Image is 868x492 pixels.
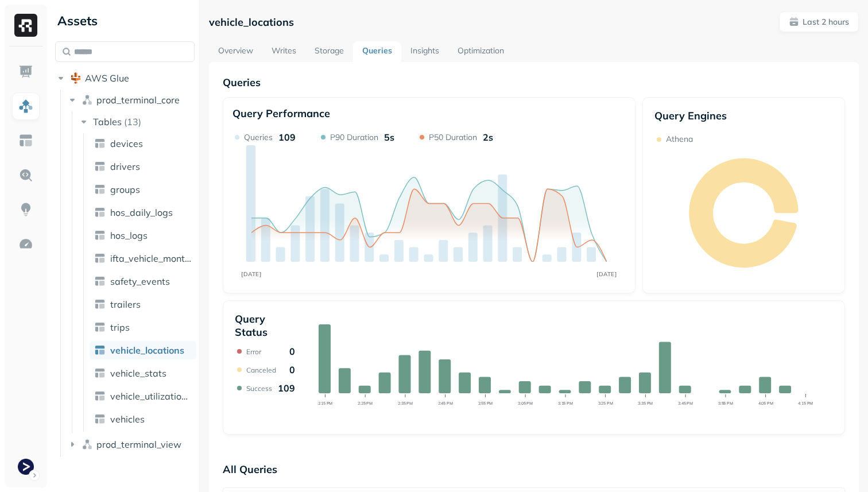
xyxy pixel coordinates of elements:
[358,401,373,406] tspan: 2:25 PM
[94,413,106,425] img: table
[289,346,295,357] p: 0
[94,299,106,310] img: table
[278,131,296,143] p: 109
[330,132,378,143] p: P90 Duration
[90,341,196,359] a: vehicle_locations
[124,116,141,127] p: ( 13 )
[90,134,196,153] a: devices
[110,299,141,310] span: trailers
[110,344,184,356] span: vehicle_locations
[318,401,333,406] tspan: 2:15 PM
[90,249,196,268] a: ifta_vehicle_months
[278,382,295,394] p: 109
[94,230,106,241] img: table
[90,226,196,245] a: hos_logs
[401,41,448,62] a: Insights
[18,64,33,79] img: Dashboard
[232,107,330,120] p: Query Performance
[678,401,693,406] tspan: 3:45 PM
[209,41,262,62] a: Overview
[90,295,196,313] a: trailers
[110,184,140,195] span: groups
[90,364,196,382] a: vehicle_stats
[94,207,106,218] img: table
[448,41,513,62] a: Optimization
[718,401,733,406] tspan: 3:55 PM
[94,344,106,356] img: table
[94,161,106,172] img: table
[799,401,813,406] tspan: 4:15 PM
[67,91,195,109] button: prod_terminal_core
[110,367,166,379] span: vehicle_stats
[18,99,33,114] img: Assets
[235,312,294,339] p: Query Status
[803,17,849,28] p: Last 2 hours
[209,16,294,29] p: vehicle_locations
[483,131,493,143] p: 2s
[223,76,845,89] p: Queries
[110,230,148,241] span: hos_logs
[289,364,295,375] p: 0
[94,253,106,264] img: table
[90,180,196,199] a: groups
[110,161,140,172] span: drivers
[90,387,196,405] a: vehicle_utilization_day
[55,69,195,87] button: AWS Glue
[85,72,129,84] span: AWS Glue
[18,237,33,251] img: Optimization
[67,435,195,454] button: prod_terminal_view
[110,321,130,333] span: trips
[398,401,413,406] tspan: 2:35 PM
[94,138,106,149] img: table
[96,439,181,450] span: prod_terminal_view
[110,138,143,149] span: devices
[18,202,33,217] img: Insights
[638,401,653,406] tspan: 3:35 PM
[241,270,261,277] tspan: [DATE]
[78,113,196,131] button: Tables(13)
[110,276,170,287] span: safety_events
[654,109,833,122] p: Query Engines
[90,157,196,176] a: drivers
[94,367,106,379] img: table
[90,272,196,290] a: safety_events
[438,401,453,406] tspan: 2:45 PM
[14,14,37,37] img: Ryft
[110,390,192,402] span: vehicle_utilization_day
[244,132,273,143] p: Queries
[353,41,401,62] a: Queries
[598,401,613,406] tspan: 3:25 PM
[96,94,180,106] span: prod_terminal_core
[429,132,477,143] p: P50 Duration
[94,276,106,287] img: table
[90,203,196,222] a: hos_daily_logs
[384,131,394,143] p: 5s
[55,11,195,30] div: Assets
[70,72,82,84] img: root
[110,207,173,218] span: hos_daily_logs
[82,94,93,106] img: namespace
[94,184,106,195] img: table
[246,384,272,393] p: Success
[110,253,192,264] span: ifta_vehicle_months
[82,439,93,450] img: namespace
[305,41,353,62] a: Storage
[110,413,145,425] span: vehicles
[18,133,33,148] img: Asset Explorer
[478,401,493,406] tspan: 2:55 PM
[90,410,196,428] a: vehicles
[90,318,196,336] a: trips
[758,401,773,406] tspan: 4:05 PM
[558,401,573,406] tspan: 3:15 PM
[18,459,34,475] img: Terminal
[518,401,533,406] tspan: 3:05 PM
[94,390,106,402] img: table
[18,168,33,183] img: Query Explorer
[94,321,106,333] img: table
[246,366,276,374] p: Canceled
[262,41,305,62] a: Writes
[666,134,693,145] p: Athena
[779,11,859,32] button: Last 2 hours
[223,458,845,481] p: All Queries
[246,347,261,356] p: Error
